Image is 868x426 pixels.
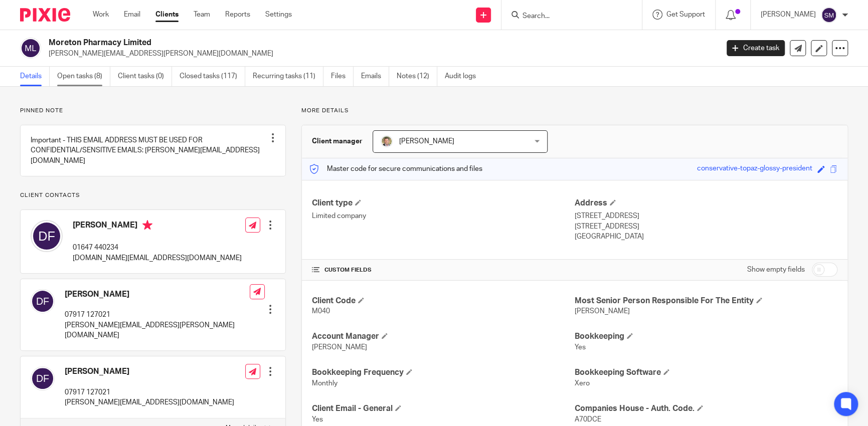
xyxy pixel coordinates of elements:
a: Notes (12) [397,67,437,86]
h4: [PERSON_NAME] [73,220,242,233]
span: [PERSON_NAME] [399,138,454,145]
span: [PERSON_NAME] [575,308,630,315]
span: Monthly [312,380,337,387]
h4: Client type [312,198,575,208]
img: svg%3E [31,366,55,390]
h4: Client Code [312,296,575,306]
p: [PERSON_NAME][EMAIL_ADDRESS][PERSON_NAME][DOMAIN_NAME] [49,49,712,59]
span: A70DCE [575,416,601,423]
a: Open tasks (8) [57,67,110,86]
div: conservative-topaz-glossy-president [697,163,812,175]
p: [STREET_ADDRESS] [575,211,837,221]
a: Work [93,10,109,20]
img: svg%3E [20,38,41,59]
input: Search [522,12,612,21]
img: svg%3E [821,7,837,23]
h2: Moreton Pharmacy Limited [49,38,579,48]
p: [PERSON_NAME][EMAIL_ADDRESS][PERSON_NAME][DOMAIN_NAME] [65,320,250,341]
h4: Address [575,198,837,208]
p: More details [301,107,848,115]
label: Show empty fields [747,265,805,275]
p: [PERSON_NAME] [761,10,816,20]
p: Limited company [312,211,575,221]
p: Client contacts [20,191,286,199]
a: Recurring tasks (11) [253,67,323,86]
p: 07917 127021 [65,387,234,397]
h4: Bookkeeping [575,331,837,342]
p: [STREET_ADDRESS] [575,222,837,232]
h4: Account Manager [312,331,575,342]
a: Files [331,67,354,86]
a: Audit logs [445,67,483,86]
p: 07917 127021 [65,310,250,320]
img: svg%3E [31,220,63,252]
a: Reports [225,10,250,20]
h4: CUSTOM FIELDS [312,266,575,274]
h4: [PERSON_NAME] [65,366,234,377]
p: Master code for secure communications and files [309,164,482,174]
p: [DOMAIN_NAME][EMAIL_ADDRESS][DOMAIN_NAME] [73,253,242,263]
a: Create task [727,40,785,56]
img: High%20Res%20Andrew%20Price%20Accountants_Poppy%20Jakes%20photography-1118.jpg [381,135,393,147]
img: svg%3E [31,289,55,313]
p: Pinned note [20,107,286,115]
a: Settings [265,10,292,20]
span: Get Support [666,11,705,18]
p: 01647 440234 [73,243,242,253]
h4: Companies House - Auth. Code. [575,403,837,414]
p: [PERSON_NAME][EMAIL_ADDRESS][DOMAIN_NAME] [65,397,234,407]
i: Primary [142,220,152,230]
h3: Client manager [312,136,363,146]
span: M040 [312,308,330,315]
span: Yes [312,416,323,423]
a: Team [194,10,210,20]
a: Emails [361,67,389,86]
a: Details [20,67,50,86]
a: Clients [155,10,179,20]
img: Pixie [20,8,70,22]
span: Xero [575,380,590,387]
a: Client tasks (0) [118,67,172,86]
h4: Bookkeeping Software [575,367,837,378]
h4: [PERSON_NAME] [65,289,250,300]
span: Yes [575,344,586,351]
p: [GEOGRAPHIC_DATA] [575,232,837,242]
h4: Client Email - General [312,403,575,414]
h4: Bookkeeping Frequency [312,367,575,378]
a: Closed tasks (117) [180,67,245,86]
a: Email [124,10,140,20]
span: [PERSON_NAME] [312,344,367,351]
h4: Most Senior Person Responsible For The Entity [575,296,837,306]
